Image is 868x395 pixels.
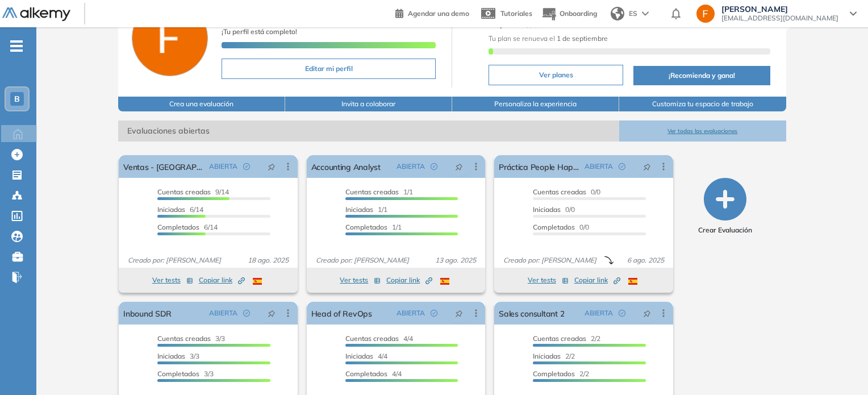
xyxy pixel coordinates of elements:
[386,273,432,287] button: Copiar link
[698,225,752,235] span: Crear Evaluación
[642,11,649,16] img: arrow
[533,334,600,343] span: 2/2
[118,120,619,142] span: Evaluaciones abiertas
[345,334,399,343] span: Cuentas creadas
[555,34,608,43] b: 1 de septiembre
[397,308,425,318] span: ABIERTA
[533,223,589,231] span: 0/0
[455,162,463,171] span: pushpin
[440,278,449,285] img: ESP
[619,97,786,111] button: Customiza tu espacio de trabajo
[222,59,436,79] button: Editar mi perfil
[574,275,620,285] span: Copiar link
[345,188,413,196] span: 1/1
[253,278,262,285] img: ESP
[2,7,70,22] img: Logo
[533,188,586,196] span: Cuentas creadas
[268,309,276,318] span: pushpin
[643,162,651,171] span: pushpin
[386,275,432,285] span: Copiar link
[157,352,185,360] span: Iniciadas
[157,188,211,196] span: Cuentas creadas
[345,223,387,231] span: Completados
[243,163,250,170] span: check-circle
[157,205,185,214] span: Iniciadas
[123,302,172,325] a: Inbound SDR
[157,352,199,360] span: 3/3
[533,205,561,214] span: Iniciadas
[345,223,402,231] span: 1/1
[500,9,532,18] span: Tutoriales
[489,65,623,85] button: Ver planes
[455,309,463,318] span: pushpin
[345,205,373,214] span: Iniciadas
[345,352,373,360] span: Iniciadas
[311,155,381,178] a: Accounting Analyst
[431,255,481,265] span: 13 ago. 2025
[628,278,637,285] img: ESP
[574,273,620,287] button: Copiar link
[397,161,425,172] span: ABIERTA
[533,188,600,196] span: 0/0
[533,352,575,360] span: 2/2
[209,308,237,318] span: ABIERTA
[243,255,293,265] span: 18 ago. 2025
[157,223,199,231] span: Completados
[199,273,245,287] button: Copiar link
[222,27,297,36] span: ¡Tu perfil está completo!
[395,6,469,19] a: Agendar una demo
[123,155,204,178] a: Ventas - [GEOGRAPHIC_DATA]
[533,352,561,360] span: Iniciadas
[635,157,660,176] button: pushpin
[268,162,276,171] span: pushpin
[345,369,402,378] span: 4/4
[533,223,575,231] span: Completados
[157,223,218,231] span: 6/14
[152,273,193,287] button: Ver tests
[611,7,624,20] img: world
[345,205,387,214] span: 1/1
[345,334,413,343] span: 4/4
[452,97,619,111] button: Personaliza la experiencia
[499,255,601,265] span: Creado por: [PERSON_NAME]
[619,120,786,142] button: Ver todas las evaluaciones
[157,205,203,214] span: 6/14
[489,34,608,43] span: Tu plan se renueva el
[259,157,284,176] button: pushpin
[633,66,770,85] button: ¡Recomienda y gana!
[499,155,579,178] a: Práctica People Happiness
[533,334,586,343] span: Cuentas creadas
[123,255,226,265] span: Creado por: [PERSON_NAME]
[340,273,381,287] button: Ver tests
[629,9,637,19] span: ES
[345,352,387,360] span: 4/4
[431,310,437,317] span: check-circle
[664,264,868,395] div: Widget de chat
[643,309,651,318] span: pushpin
[533,369,575,378] span: Completados
[619,310,625,317] span: check-circle
[533,205,575,214] span: 0/0
[698,178,752,235] button: Crear Evaluación
[14,94,20,103] span: B
[311,302,372,325] a: Head of RevOps
[157,369,199,378] span: Completados
[528,273,569,287] button: Ver tests
[619,163,625,170] span: check-circle
[285,97,452,111] button: Invita a colaborar
[157,369,214,378] span: 3/3
[499,302,564,325] a: Sales consultant 2
[345,369,387,378] span: Completados
[585,308,613,318] span: ABIERTA
[585,161,613,172] span: ABIERTA
[623,255,669,265] span: 6 ago. 2025
[533,369,589,378] span: 2/2
[560,9,597,18] span: Onboarding
[157,188,229,196] span: 9/14
[10,45,23,47] i: -
[635,304,660,322] button: pushpin
[259,304,284,322] button: pushpin
[431,163,437,170] span: check-circle
[345,188,399,196] span: Cuentas creadas
[199,275,245,285] span: Copiar link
